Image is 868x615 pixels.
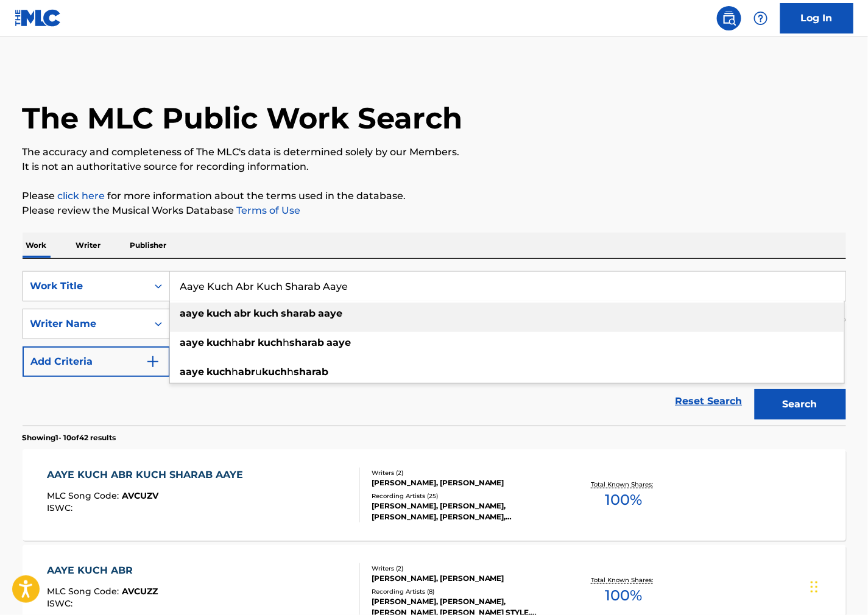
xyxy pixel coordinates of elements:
[749,6,773,30] div: Help
[290,337,325,348] strong: sharab
[717,6,741,30] a: Public Search
[372,477,556,488] div: [PERSON_NAME], [PERSON_NAME]
[319,307,343,319] strong: aaye
[23,100,463,136] h1: The MLC Public Work Search
[753,11,768,26] img: help
[591,480,657,489] p: Total Known Shares:
[722,11,736,26] img: search
[122,490,158,501] span: AVCUZV
[207,366,232,378] strong: kuch
[780,3,853,33] a: Log In
[232,366,239,378] span: h
[807,557,868,615] iframe: Chat Widget
[47,586,122,597] span: MLC Song Code :
[254,307,279,319] strong: kuch
[180,337,205,348] strong: aaye
[23,189,846,203] p: Please for more information about the terms used in the database.
[263,366,288,378] strong: kuch
[372,587,556,596] div: Recording Artists ( 8 )
[47,598,76,609] span: ISWC :
[605,489,643,511] span: 100 %
[47,490,122,501] span: MLC Song Code :
[180,307,205,319] strong: aaye
[283,337,290,348] span: h
[122,586,158,597] span: AVCUZZ
[294,366,329,378] strong: sharab
[23,271,846,426] form: Search Form
[239,337,256,348] strong: abr
[23,203,846,218] p: Please review the Musical Works Database
[15,9,62,27] img: MLC Logo
[47,563,158,578] div: AAYE KUCH ABR
[207,307,232,319] strong: kuch
[207,337,232,348] strong: kuch
[372,564,556,573] div: Writers ( 2 )
[372,573,556,584] div: [PERSON_NAME], [PERSON_NAME]
[47,502,76,513] span: ISWC :
[23,432,116,443] p: Showing 1 - 10 of 42 results
[372,468,556,477] div: Writers ( 2 )
[239,366,256,378] strong: abr
[180,366,205,378] strong: aaye
[232,337,239,348] span: h
[288,366,294,378] span: h
[23,449,846,541] a: AAYE KUCH ABR KUCH SHARAB AAYEMLC Song Code:AVCUZVISWC:Writers (2)[PERSON_NAME], [PERSON_NAME]Rec...
[58,190,105,202] a: click here
[127,233,171,258] p: Publisher
[811,569,818,605] div: Drag
[605,585,643,606] span: 100 %
[146,354,160,369] img: 9d2ae6d4665cec9f34b9.svg
[281,307,316,319] strong: sharab
[30,279,140,293] div: Work Title
[235,205,301,216] a: Terms of Use
[258,337,283,348] strong: kuch
[30,317,140,331] div: Writer Name
[72,233,105,258] p: Writer
[256,366,263,378] span: u
[372,501,556,522] div: [PERSON_NAME], [PERSON_NAME], [PERSON_NAME], [PERSON_NAME], [PERSON_NAME]
[755,389,846,420] button: Search
[327,337,351,348] strong: aaye
[23,346,170,377] button: Add Criteria
[23,145,846,160] p: The accuracy and completeness of The MLC's data is determined solely by our Members.
[669,388,749,415] a: Reset Search
[372,491,556,501] div: Recording Artists ( 25 )
[23,160,846,174] p: It is not an authoritative source for recording information.
[47,468,249,482] div: AAYE KUCH ABR KUCH SHARAB AAYE
[591,575,657,585] p: Total Known Shares:
[235,307,252,319] strong: abr
[23,233,51,258] p: Work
